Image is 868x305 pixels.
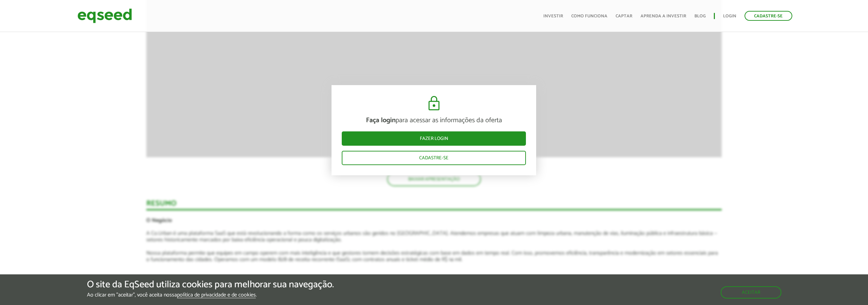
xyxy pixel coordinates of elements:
a: política de privacidade e de cookies [177,292,256,298]
button: Aceitar [721,286,781,299]
img: EqSeed [77,7,132,25]
img: cadeado.svg [426,95,442,112]
strong: Faça login [366,115,396,126]
p: para acessar as informações da oferta [342,116,526,125]
p: Ao clicar em "aceitar", você aceita nossa . [87,292,334,298]
a: Blog [694,14,706,18]
a: Investir [543,14,563,18]
a: Cadastre-se [745,11,792,21]
h5: O site da EqSeed utiliza cookies para melhorar sua navegação. [87,279,334,290]
a: Aprenda a investir [641,14,686,18]
a: Como funciona [571,14,607,18]
a: Login [723,14,736,18]
a: Cadastre-se [342,151,526,165]
a: Fazer login [342,131,526,146]
a: Captar [616,14,632,18]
